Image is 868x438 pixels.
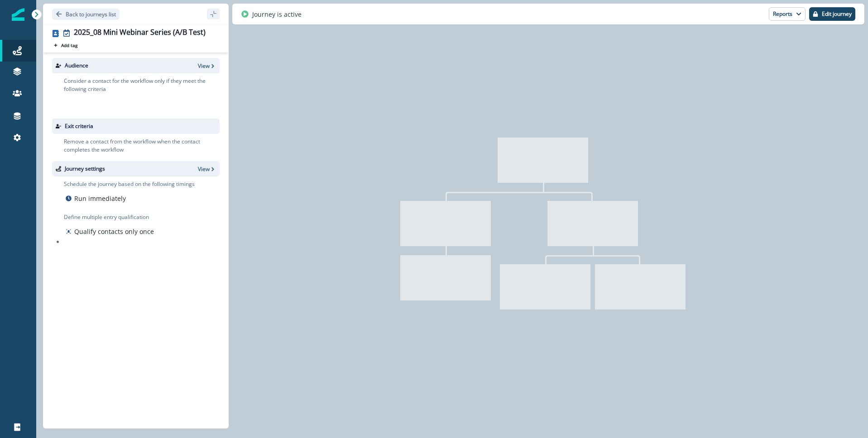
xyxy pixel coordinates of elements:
[198,165,210,173] p: View
[64,213,156,221] p: Define multiple entry qualification
[66,10,116,18] p: Back to journeys list
[74,28,206,38] div: 2025_08 Mini Webinar Series (A/B Test)
[52,9,120,20] button: Go back
[74,227,154,236] p: Qualify contacts only once
[207,9,220,19] button: sidebar collapse toggle
[65,122,93,130] p: Exit criteria
[822,11,852,17] p: Edit journey
[252,10,302,19] p: Journey is active
[64,138,220,154] p: Remove a contact from the workflow when the contact completes the workflow
[74,194,126,203] p: Run immediately
[769,7,806,21] button: Reports
[64,77,220,93] p: Consider a contact for the workflow only if they meet the following criteria
[198,165,216,173] button: View
[52,42,79,49] button: Add tag
[198,62,216,70] button: View
[12,8,24,21] img: Inflection
[64,180,195,188] p: Schedule the journey based on the following timings
[61,43,77,48] p: Add tag
[65,62,88,70] p: Audience
[65,165,105,173] p: Journey settings
[809,7,855,21] button: Edit journey
[198,62,210,70] p: View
